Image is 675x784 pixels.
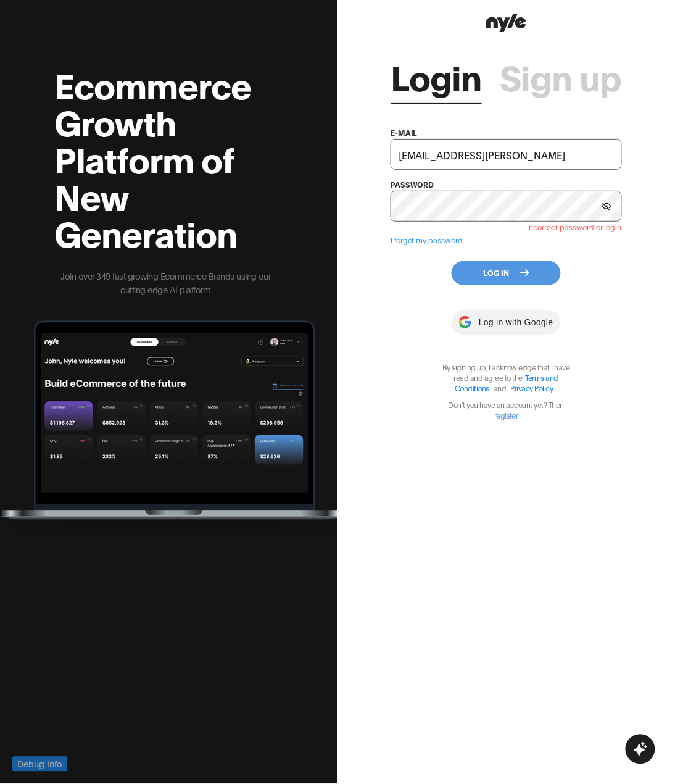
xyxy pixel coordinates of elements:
a: Sign up [500,57,622,94]
p: Don't you have an account yet? Then [436,399,578,420]
button: Log In [452,261,561,285]
h2: Ecommerce Growth Platform of New Generation [54,65,277,251]
span: and [491,383,510,393]
a: Terms and Conditions [455,373,558,393]
span: Debug Info [17,757,62,771]
a: Login [391,57,482,94]
button: Debug Info [12,757,67,772]
p: Join over 349 fast growing Ecommerce Brands using our cutting edge AI platform [54,269,277,296]
button: Log in with Google [452,310,560,335]
a: Privacy Policy [511,383,553,393]
label: e-mail [391,128,418,137]
div: Incorrect password or login [391,222,622,233]
p: By signing up, I acknowledge that I have read and agree to the . [436,362,578,393]
a: register [494,411,518,420]
label: password [391,180,434,189]
a: I forgot my password [391,235,463,244]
